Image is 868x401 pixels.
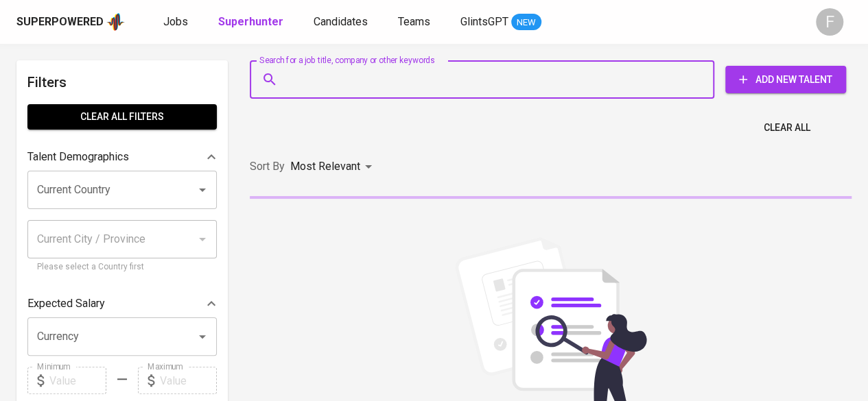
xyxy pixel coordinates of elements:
span: Add New Talent [736,71,835,88]
input: Value [160,367,217,394]
span: Teams [398,15,430,28]
div: F [816,8,843,36]
div: Superpowered [16,14,104,30]
span: GlintsGPT [460,15,508,28]
a: Candidates [314,14,371,31]
div: Expected Salary [27,290,217,317]
a: GlintsGPT NEW [460,14,541,31]
div: Most Relevant [290,154,377,180]
button: Add New Talent [725,66,846,93]
p: Most Relevant [290,158,360,175]
span: Clear All [764,119,810,136]
span: Candidates [314,15,368,28]
p: Talent Demographics [27,149,129,165]
button: Open [193,327,212,346]
a: Superpoweredapp logo [16,12,125,32]
p: Expected Salary [27,295,105,312]
p: Sort By [250,158,285,175]
a: Jobs [163,14,191,31]
button: Clear All [758,115,816,141]
span: NEW [511,16,541,29]
a: Teams [398,14,433,31]
h6: Filters [27,71,217,93]
button: Clear All filters [27,104,217,130]
a: Superhunter [218,14,286,31]
span: Jobs [163,15,188,28]
button: Open [193,180,212,199]
img: app logo [106,12,125,32]
p: Please select a Country first [37,260,207,274]
b: Superhunter [218,15,283,28]
input: Value [49,367,106,394]
span: Clear All filters [38,108,206,125]
div: Talent Demographics [27,143,217,171]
